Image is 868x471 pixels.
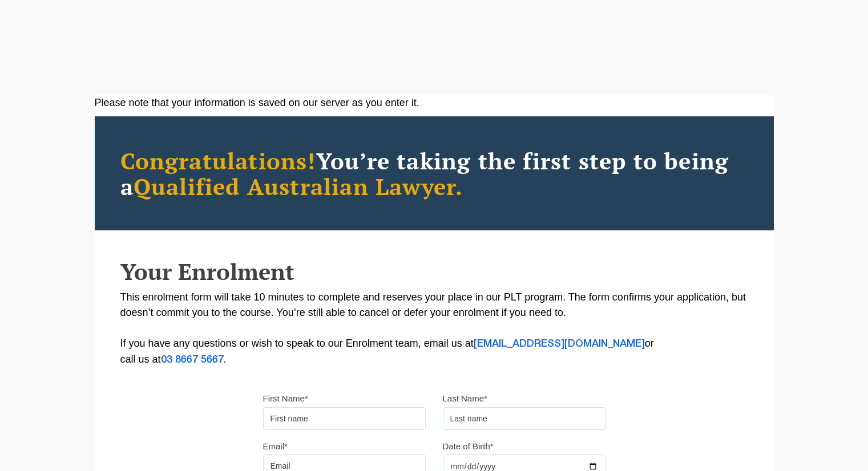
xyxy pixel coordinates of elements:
input: Last name [443,407,605,430]
p: This enrolment form will take 10 minutes to complete and reserves your place in our PLT program. ... [120,290,748,368]
h2: Your Enrolment [120,259,748,284]
label: Email* [263,441,288,452]
label: Last Name* [443,393,487,404]
a: [EMAIL_ADDRESS][DOMAIN_NAME] [474,339,645,348]
div: Please note that your information is saved on our server as you enter it. [95,95,774,111]
span: Qualified Australian Lawyer. [134,171,463,201]
a: 03 8667 5667 [161,355,224,364]
label: Date of Birth* [443,441,494,452]
input: First name [263,407,426,430]
h2: You’re taking the first step to being a [120,148,748,199]
span: Congratulations! [120,145,316,176]
label: First Name* [263,393,308,404]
